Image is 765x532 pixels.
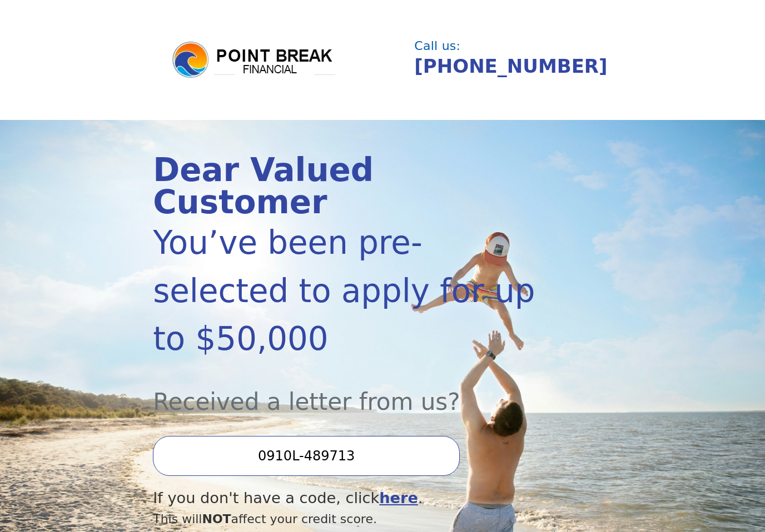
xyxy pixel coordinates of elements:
a: [PHONE_NUMBER] [414,55,607,77]
span: NOT [202,512,231,526]
div: You’ve been pre-selected to apply for up to $50,000 [153,219,543,363]
div: If you don't have a code, click . [153,487,543,510]
div: This will affect your credit score. [153,510,543,528]
div: Dear Valued Customer [153,154,543,219]
img: logo.png [171,40,337,80]
div: Call us: [414,40,605,52]
input: Enter your Offer Code: [153,436,460,476]
div: Received a letter from us? [153,363,543,419]
a: here [379,489,418,506]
